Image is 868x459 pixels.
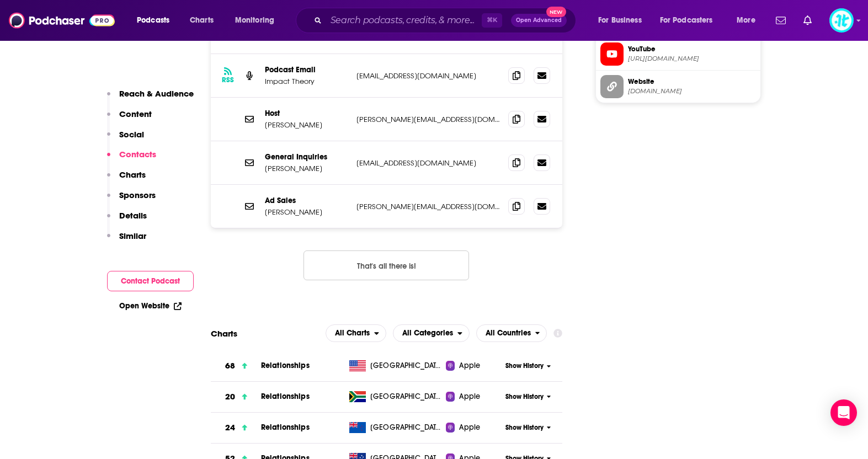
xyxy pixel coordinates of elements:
button: open menu [129,12,184,29]
h2: Charts [211,328,237,339]
span: Show History [505,361,544,371]
button: Nothing here. [303,250,469,280]
a: Apple [446,422,502,433]
span: Apple [459,422,480,433]
button: Contact Podcast [107,271,194,291]
h3: RSS [222,76,234,84]
a: [GEOGRAPHIC_DATA] [345,360,446,371]
button: open menu [729,12,769,29]
span: ⌘ K [482,13,502,28]
button: Sponsors [107,190,156,210]
span: For Business [598,13,642,28]
span: Apple [459,360,480,371]
p: Contacts [119,149,156,159]
div: Search podcasts, credits, & more... [306,8,587,33]
h3: 20 [225,391,235,403]
a: 24 [211,413,261,443]
p: Social [119,129,144,140]
span: Charts [190,13,214,28]
span: All Countries [486,329,531,337]
p: [EMAIL_ADDRESS][DOMAIN_NAME] [356,71,500,81]
span: More [737,13,755,28]
a: Show notifications dropdown [771,11,790,30]
p: Host [265,109,348,118]
span: New [546,7,566,17]
p: General Inquiries [265,152,348,162]
button: Show History [502,361,555,371]
button: open menu [227,12,289,29]
button: Open AdvancedNew [511,14,567,27]
p: Details [119,210,147,221]
a: 68 [211,351,261,381]
span: All Charts [335,329,370,337]
span: United States [370,360,442,371]
button: Show History [502,392,555,402]
span: South Africa [370,391,442,402]
span: YouTube [628,44,756,54]
p: [EMAIL_ADDRESS][DOMAIN_NAME] [356,158,500,168]
span: Monitoring [235,13,274,28]
button: Show History [502,423,555,433]
p: Ad Sales [265,196,348,205]
button: open menu [590,12,656,29]
p: [PERSON_NAME][EMAIL_ADDRESS][DOMAIN_NAME] [356,115,500,124]
p: Charts [119,169,146,180]
a: Charts [183,12,220,29]
span: Show History [505,423,544,433]
button: Show profile menu [829,8,854,33]
a: Apple [446,360,502,371]
p: [PERSON_NAME] [265,164,348,173]
img: Podchaser - Follow, Share and Rate Podcasts [9,10,115,31]
p: [PERSON_NAME] [265,207,348,217]
button: Reach & Audience [107,88,194,109]
p: Similar [119,231,146,241]
h2: Categories [393,324,470,342]
a: Relationships [261,361,310,370]
span: New Zealand [370,422,442,433]
button: Details [107,210,147,231]
a: Relationships [261,392,310,401]
button: Social [107,129,144,150]
a: [GEOGRAPHIC_DATA] [345,391,446,402]
a: Open Website [119,301,182,311]
a: Show notifications dropdown [799,11,816,30]
h2: Countries [476,324,547,342]
span: impacttheory.com [628,87,756,95]
h3: 24 [225,421,235,434]
a: Relationships [261,423,310,432]
span: https://www.youtube.com/@LisaBilyeu [628,55,756,63]
button: open menu [653,12,729,29]
span: Apple [459,391,480,402]
p: Podcast Email [265,65,348,74]
span: Logged in as ImpactTheory [829,8,854,33]
a: Website[DOMAIN_NAME] [600,75,756,98]
a: Apple [446,391,502,402]
button: open menu [326,324,386,342]
p: Content [119,109,152,119]
button: Similar [107,231,146,251]
div: Open Intercom Messenger [830,399,857,426]
input: Search podcasts, credits, & more... [326,12,482,29]
a: YouTube[URL][DOMAIN_NAME] [600,42,756,66]
h2: Platforms [326,324,386,342]
p: Impact Theory [265,77,348,86]
span: Show History [505,392,544,402]
img: User Profile [829,8,854,33]
span: Website [628,77,756,87]
a: 20 [211,382,261,412]
span: Open Advanced [516,18,562,23]
a: [GEOGRAPHIC_DATA] [345,422,446,433]
p: Sponsors [119,190,156,200]
button: open menu [476,324,547,342]
span: For Podcasters [660,13,713,28]
p: Reach & Audience [119,88,194,99]
button: Contacts [107,149,156,169]
span: Podcasts [137,13,169,28]
p: [PERSON_NAME][EMAIL_ADDRESS][DOMAIN_NAME] [356,202,500,211]
span: All Categories [402,329,453,337]
p: [PERSON_NAME] [265,120,348,130]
